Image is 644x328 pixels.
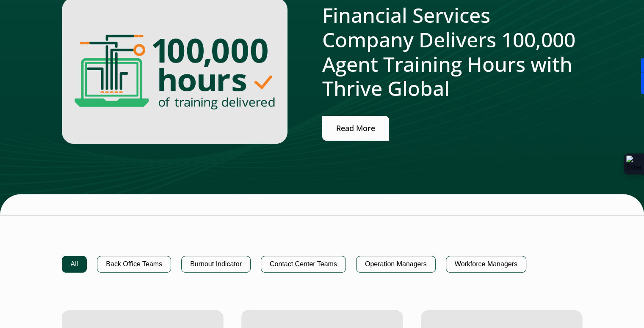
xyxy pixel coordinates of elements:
[626,156,641,172] img: Extension Icon
[322,3,583,100] h2: Financial Services Company Delivers 100,000 Agent Training Hours with Thrive Global
[62,256,87,273] button: All
[97,256,171,273] button: Back Office Teams
[446,256,526,273] button: Workforce Managers
[356,256,436,273] button: Operation Managers
[322,116,389,141] a: Read More
[181,256,251,273] button: Burnout Indicator
[261,256,346,273] button: Contact Center Teams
